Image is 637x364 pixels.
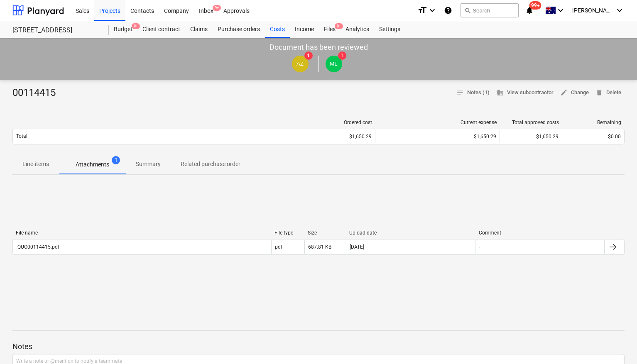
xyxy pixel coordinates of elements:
[479,244,480,250] div: -
[12,342,625,352] p: Notes
[493,86,557,99] button: View subcontractor
[308,244,331,250] div: 687.81 KB
[136,160,161,169] p: Summary
[308,230,343,236] div: Size
[556,5,566,15] i: keyboard_arrow_down
[330,61,338,67] span: ML
[16,244,59,250] div: QUO00114415.pdf
[132,23,140,29] span: 9+
[12,26,99,35] div: [STREET_ADDRESS]
[275,244,282,250] div: pdf
[464,7,471,14] span: search
[595,324,637,364] iframe: Chat Widget
[326,56,342,72] div: Matt Lebon
[274,230,301,236] div: File type
[456,89,464,96] span: notes
[213,5,221,11] span: 9+
[560,89,568,96] span: edit
[560,88,589,98] span: Change
[456,88,490,98] span: Notes (1)
[496,88,554,98] span: View subcontractor
[316,134,372,139] div: $1,650.29
[109,21,137,38] div: Budget
[319,21,341,38] a: Files9+
[292,56,309,72] div: Andrew Zheng
[22,160,49,169] p: Line-items
[16,133,27,140] p: Total
[529,1,541,10] span: 99+
[109,21,137,38] a: Budget9+
[461,3,519,17] button: Search
[265,21,290,38] a: Costs
[595,89,603,96] span: delete
[503,120,559,125] div: Total approved costs
[349,230,472,236] div: Upload date
[592,86,625,99] button: Delete
[496,89,504,96] span: business
[566,134,621,139] div: $0.00
[453,86,493,99] button: Notes (1)
[213,21,265,38] a: Purchase orders
[12,86,62,100] div: 00114415
[374,21,405,38] a: Settings
[338,51,346,60] span: 1
[16,230,268,236] div: File name
[296,61,304,67] span: AZ
[341,21,374,38] a: Analytics
[615,5,625,15] i: keyboard_arrow_down
[379,120,497,125] div: Current expense
[185,21,213,38] a: Claims
[525,5,534,15] i: notifications
[76,160,109,169] p: Attachments
[572,7,614,14] span: [PERSON_NAME]
[137,21,185,38] a: Client contract
[290,21,319,38] a: Income
[479,230,602,236] div: Comment
[557,86,592,99] button: Change
[427,5,437,15] i: keyboard_arrow_down
[503,134,559,139] div: $1,650.29
[350,244,364,250] div: [DATE]
[335,23,343,29] span: 9+
[316,120,372,125] div: Ordered cost
[417,5,427,15] i: format_size
[595,88,621,98] span: Delete
[112,156,120,164] span: 1
[444,5,452,15] i: Knowledge base
[319,21,341,38] div: Files
[181,160,240,169] p: Related purchase order
[304,51,313,60] span: 1
[269,42,368,52] p: Document has been reviewed
[566,120,621,125] div: Remaining
[379,134,496,139] div: $1,650.29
